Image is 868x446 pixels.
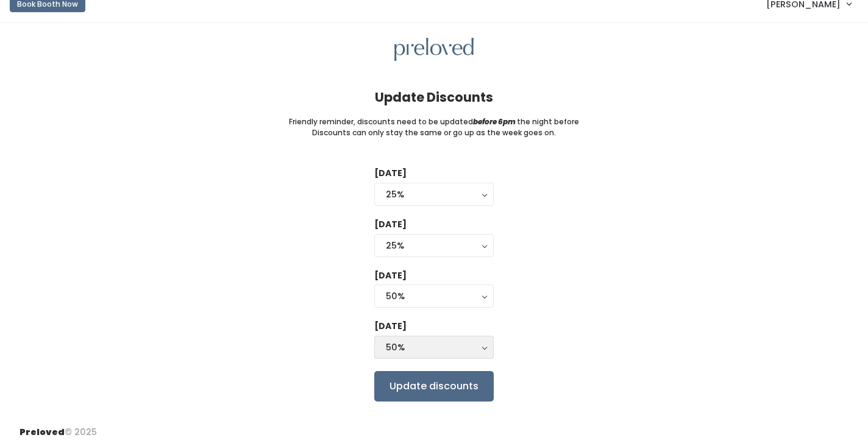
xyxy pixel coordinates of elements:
div: 50% [386,289,482,303]
div: 25% [386,239,482,252]
span: Preloved [20,426,65,438]
button: 50% [374,285,494,308]
label: [DATE] [374,269,407,282]
button: 25% [374,183,494,206]
i: before 6pm [473,116,516,127]
h4: Update Discounts [375,90,493,104]
label: [DATE] [374,320,407,333]
label: [DATE] [374,167,407,180]
small: Discounts can only stay the same or go up as the week goes on. [312,127,556,138]
small: Friendly reminder, discounts need to be updated the night before [289,116,579,127]
input: Update discounts [374,371,494,402]
img: preloved logo [394,38,474,62]
div: © 2025 [20,416,97,439]
div: 25% [386,188,482,201]
label: [DATE] [374,218,407,231]
button: 25% [374,234,494,257]
button: 50% [374,336,494,359]
div: 50% [386,341,482,354]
